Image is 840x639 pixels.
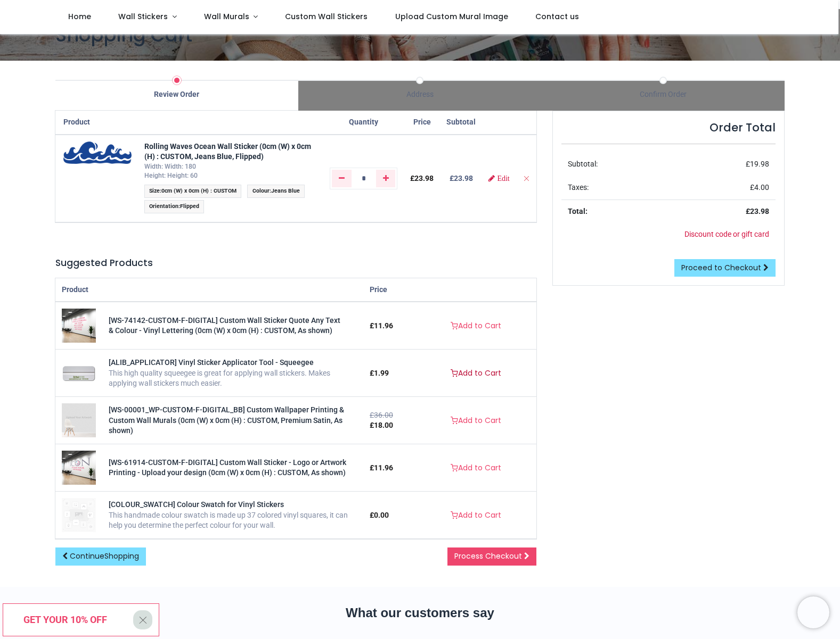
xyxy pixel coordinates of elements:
[370,411,393,419] del: £
[746,207,769,215] strong: £
[370,369,389,377] span: £
[447,547,536,566] a: Process Checkout
[374,321,393,330] span: 11.96
[62,309,96,343] img: [WS-74142-CUSTOM-F-DIGITAL] Custom Wall Sticker Quote Any Text & Colour - Vinyl Lettering (0cm (W...
[109,510,357,531] div: This handmade colour swatch is made up 37 colored vinyl squares, it can help you determine the pe...
[55,256,536,270] h5: Suggested Products
[144,163,196,170] span: Width: Width: 180
[62,356,96,390] img: [ALIB_APPLICATOR] Vinyl Sticker Applicator Tool - Squeegee
[535,11,579,22] span: Contact us
[440,111,482,135] th: Subtotal
[62,403,96,437] img: [WS-00001_WP-CUSTOM-F-DIGITAL_BB] Custom Wallpaper Printing & Custom Wall Murals (0cm (W) x 0cm (...
[271,187,300,194] span: Jeans Blue
[62,498,96,532] img: [COLOUR_SWATCH] Colour Swatch for Vinyl Stickers
[252,187,270,194] span: Colour
[55,547,146,566] a: ContinueShopping
[374,411,393,419] span: 36.00
[144,200,205,213] span: :
[149,187,160,194] span: Size
[746,160,769,168] span: £
[204,11,249,22] span: Wall Murals
[497,175,509,182] span: Edit
[374,463,393,472] span: 11.96
[62,321,96,329] a: [WS-74142-CUSTOM-F-DIGITAL] Custom Wall Sticker Quote Any Text & Colour - Vinyl Lettering (0cm (W...
[109,368,357,389] div: This high quality squeegee is great for applying wall stickers. Makes applying wall stickers much...
[444,412,508,430] a: Add to Cart
[109,500,284,509] a: [COLOUR_SWATCH] Colour Swatch for Vinyl Stickers
[684,230,769,238] a: Discount code or gift card
[63,142,132,164] img: YUAAAAASUVORK5CYII=
[374,421,393,429] span: 18.00
[62,463,96,471] a: [WS-61914-CUSTOM-F-DIGITAL] Custom Wall Sticker - Logo or Artwork Printing - Upload your design (...
[410,174,434,182] span: £
[144,185,242,198] span: :
[161,187,236,194] span: 0cm (W) x 0cm (H) : CUSTOM
[109,458,346,477] a: [WS-61914-CUSTOM-F-DIGITAL] Custom Wall Sticker - Logo or Artwork Printing - Upload your design (...
[681,262,761,273] span: Proceed to Checkout
[55,111,138,135] th: Product
[561,120,776,135] h4: Order Total
[55,604,785,622] h2: What our customers say
[62,368,96,377] a: [ALIB_APPLICATOR] Vinyl Sticker Applicator Tool - Squeegee
[55,278,363,302] th: Product
[374,511,389,519] span: 0.00
[118,11,168,22] span: Wall Stickers
[370,511,389,519] span: £
[444,317,508,335] a: Add to Cart
[285,11,368,22] span: Custom Wall Stickers
[370,463,393,472] span: £
[62,510,96,519] a: [COLOUR_SWATCH] Colour Swatch for Vinyl Stickers
[144,142,311,161] a: Rolling Waves Ocean Wall Sticker (0cm (W) x 0cm (H) : CUSTOM, Jeans Blue, Flipped)
[444,364,508,383] a: Add to Cart
[561,176,678,200] td: Taxes:
[523,174,530,182] a: Remove from cart
[247,185,305,198] span: :
[374,369,389,377] span: 1.99
[488,175,509,182] a: Edit
[62,416,96,424] a: [WS-00001_WP-CUSTOM-F-DIGITAL_BB] Custom Wallpaper Printing & Custom Wall Murals (0cm (W) x 0cm (...
[797,596,829,628] iframe: Brevo live chat
[754,183,769,192] span: 4.00
[454,174,473,182] span: 23.98
[750,207,769,215] span: 23.98
[376,170,396,187] a: Add one
[109,405,344,435] a: [WS-00001_WP-CUSTOM-F-DIGITAL_BB] Custom Wallpaper Printing & Custom Wall Murals (0cm (W) x 0cm (...
[444,507,508,525] a: Add to Cart
[370,321,393,330] span: £
[542,89,785,100] div: Confirm Order
[298,89,542,100] div: Address
[55,22,785,48] h1: Shopping Cart
[349,118,378,126] span: Quantity
[561,153,678,176] td: Subtotal:
[444,459,508,477] a: Add to Cart
[363,278,416,302] th: Price
[180,203,199,210] span: Flipped
[450,174,473,182] b: £
[750,160,769,168] span: 19.98
[68,11,91,22] span: Home
[674,259,776,277] a: Proceed to Checkout
[109,358,314,367] a: [ALIB_APPLICATOR] Vinyl Sticker Applicator Tool - Squeegee
[109,316,340,335] a: [WS-74142-CUSTOM-F-DIGITAL] Custom Wall Sticker Quote Any Text & Colour - Vinyl Lettering (0cm (W...
[750,183,769,192] span: £
[568,207,588,215] strong: Total:
[454,551,522,561] span: Process Checkout
[332,170,352,187] a: Remove one
[55,89,299,100] div: Review Order
[62,451,96,485] img: [WS-61914-CUSTOM-F-DIGITAL] Custom Wall Sticker - Logo or Artwork Printing - Upload your design (...
[149,203,178,210] span: Orientation
[370,421,393,429] span: £
[414,174,434,182] span: 23.98
[144,172,198,179] span: Height: Height: 60
[395,11,508,22] span: Upload Custom Mural Image
[70,551,139,561] span: Continue
[104,551,139,561] span: Shopping
[404,111,440,135] th: Price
